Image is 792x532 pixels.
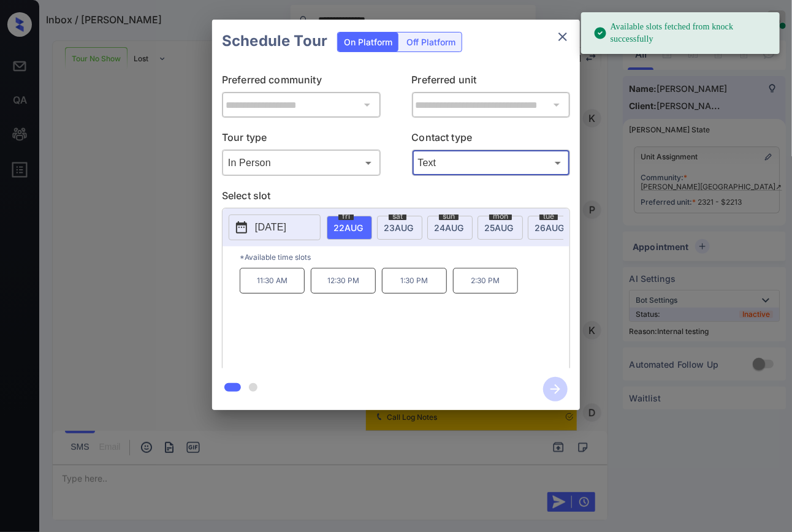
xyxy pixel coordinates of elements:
button: close [550,25,575,49]
span: fri [338,213,354,220]
div: Off Platform [400,32,462,51]
p: 2:30 PM [453,268,518,294]
p: Select slot [222,188,570,208]
p: 1:30 PM [382,268,447,294]
span: sat [389,213,406,220]
span: tue [539,213,558,220]
button: [DATE] [229,215,321,240]
p: Preferred community [222,72,381,92]
span: 26 AUG [535,222,564,233]
div: date-select [528,216,573,240]
span: 25 AUG [484,222,513,233]
div: In Person [225,153,378,173]
div: Available slots fetched from knock successfully [593,16,770,50]
div: date-select [478,216,523,240]
span: sun [439,213,459,220]
div: date-select [377,216,422,240]
p: Contact type [412,130,571,150]
h2: Schedule Tour [212,20,337,63]
button: btn-next [536,373,575,405]
p: 11:30 AM [240,268,305,294]
p: [DATE] [255,220,286,235]
span: mon [489,213,512,220]
p: 12:30 PM [311,268,376,294]
span: 24 AUG [434,222,463,233]
p: Tour type [222,130,381,150]
div: On Platform [338,32,398,51]
span: 23 AUG [384,222,413,233]
p: *Available time slots [240,246,569,268]
div: Text [415,153,568,173]
span: 22 AUG [333,222,363,233]
p: Preferred unit [412,72,571,92]
div: date-select [427,216,473,240]
div: date-select [327,216,372,240]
